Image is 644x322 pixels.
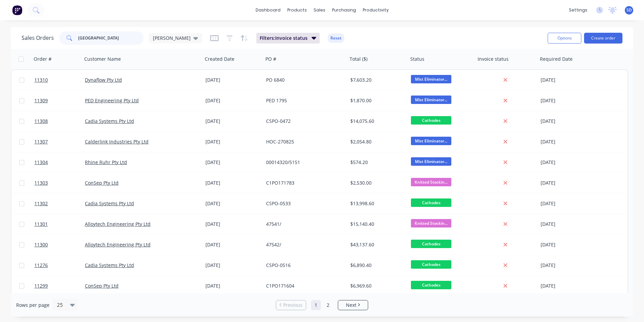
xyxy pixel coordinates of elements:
[34,70,85,90] a: 11310
[266,221,341,227] div: 47541/
[205,283,261,289] div: [DATE]
[153,34,191,42] span: [PERSON_NAME]
[541,118,594,125] div: [DATE]
[350,241,403,248] div: $43,137.60
[34,90,85,111] a: 11309
[34,235,85,255] a: 11300
[16,302,50,308] span: Rows per page
[85,283,119,289] a: ConSep Pty Ltd
[85,200,134,207] a: Cadia Systems Pty Ltd
[284,5,310,15] div: products
[34,221,48,227] span: 11301
[34,255,85,275] a: 11276
[410,56,424,62] div: Status
[34,132,85,152] a: 11307
[411,157,451,166] span: Mist Eliminator...
[85,159,127,165] a: Rhine Ruhr Pty Ltd
[548,33,581,44] button: Options
[350,77,403,83] div: $7,603.20
[34,214,85,234] a: 11301
[273,300,371,310] ul: Pagination
[34,241,48,248] span: 11300
[12,5,22,15] img: Factory
[85,241,151,248] a: Alloytech Engineering Pty Ltd
[34,159,48,166] span: 11304
[205,262,261,269] div: [DATE]
[541,221,594,227] div: [DATE]
[541,77,594,83] div: [DATE]
[411,240,451,248] span: Cathodes
[205,138,261,145] div: [DATE]
[478,56,509,62] div: Invoice status
[260,35,308,42] span: Filters: Invoice status
[256,33,320,44] button: Filters:Invoice status
[205,118,261,125] div: [DATE]
[338,302,368,308] a: Next page
[252,5,284,15] a: dashboard
[411,260,451,269] span: Cathodes
[34,200,48,207] span: 11302
[350,221,403,227] div: $15,140.40
[205,241,261,248] div: [DATE]
[205,159,261,166] div: [DATE]
[34,118,48,125] span: 11308
[350,262,403,269] div: $6,890.40
[266,283,341,289] div: C1PO171604
[411,198,451,207] span: Cathodes
[85,118,134,124] a: Cadia Systems Pty Ltd
[350,180,403,186] div: $2,530.00
[34,283,48,289] span: 11299
[34,193,85,214] a: 11302
[34,111,85,131] a: 11308
[85,221,151,227] a: Alloytech Engineering Pty Ltd
[34,97,48,104] span: 11309
[350,283,403,289] div: $6,969.60
[541,283,594,289] div: [DATE]
[266,159,341,166] div: 00014320/5151
[328,33,344,43] button: Reset
[205,97,261,104] div: [DATE]
[34,276,85,296] a: 11299
[266,180,341,186] div: C1PO171783
[34,77,48,83] span: 11310
[350,56,367,62] div: Total ($)
[34,180,48,186] span: 11303
[541,262,594,269] div: [DATE]
[329,5,359,15] div: purchasing
[541,241,594,248] div: [DATE]
[205,221,261,227] div: [DATE]
[266,200,341,207] div: CSPO-0533
[350,159,403,166] div: $574.20
[411,281,451,289] span: Cathodes
[84,56,121,62] div: Customer Name
[266,241,341,248] div: 47542/
[626,7,632,13] span: SD
[266,262,341,269] div: CSPO-0516
[411,219,451,227] span: Knitted Stockin...
[276,302,306,308] a: Previous page
[266,77,341,83] div: PO 6840
[350,97,403,104] div: $1,870.00
[85,97,139,104] a: PED Engineering Pty Ltd
[584,33,622,44] button: Create order
[34,262,48,269] span: 11276
[34,152,85,172] a: 11304
[85,180,119,186] a: ConSep Pty Ltd
[566,5,591,15] div: settings
[323,300,333,310] a: Page 2
[541,180,594,186] div: [DATE]
[266,138,341,145] div: HOC-270825
[266,118,341,125] div: CSPO-0472
[205,56,234,62] div: Created Date
[350,200,403,207] div: $13,998.60
[34,56,52,62] div: Order #
[266,97,341,104] div: PED 1795
[541,159,594,166] div: [DATE]
[283,302,302,308] span: Previous
[411,137,451,145] span: Mist Eliminator...
[311,300,321,310] a: Page 1 is your current page
[34,173,85,193] a: 11303
[411,178,451,186] span: Knitted Stockin...
[85,77,122,83] a: Dynaflow Pty Ltd
[310,5,329,15] div: sales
